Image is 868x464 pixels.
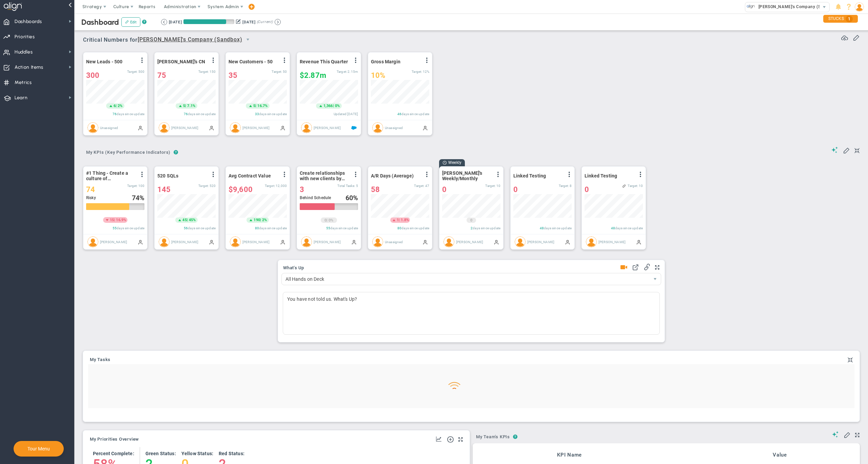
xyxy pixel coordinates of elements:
[844,431,850,438] span: Edit My KPIs
[127,70,137,73] span: Target:
[513,185,518,194] span: 0
[471,226,473,230] span: 2
[114,218,115,222] span: |
[823,15,858,23] div: STUCKS
[276,184,287,188] span: 12,000
[324,218,327,223] span: 0
[628,184,638,188] span: Target:
[138,36,242,44] span: [PERSON_NAME]'s Company (Sandbox)
[422,239,428,245] span: Manually Updated
[242,19,255,25] div: [DATE]
[473,452,666,458] h3: KPI Name
[262,218,267,222] span: 2%
[219,450,244,457] h4: Red Status:
[15,76,32,90] span: Metrics
[401,112,429,116] span: days since update
[323,103,333,109] span: 1,366
[300,185,304,194] span: 3
[585,185,589,194] span: 0
[117,226,144,230] span: days since update
[282,273,649,285] span: All Hands on Deck
[86,59,122,64] span: New Leads - 500
[314,126,341,129] span: [PERSON_NAME]
[198,184,209,188] span: Target:
[229,185,253,194] span: $9,600
[127,184,137,188] span: Target:
[397,226,401,230] span: 80
[586,236,597,247] img: Alex Abramson
[87,236,98,247] img: Mark Collins
[15,30,35,44] span: Priorities
[208,4,239,9] span: System Admin
[334,112,358,116] span: Updated [DATE]
[183,103,185,109] span: 5
[559,184,569,188] span: Target:
[473,226,500,230] span: days since update
[456,240,483,244] span: [PERSON_NAME]
[157,71,166,80] span: 75
[242,240,270,244] span: [PERSON_NAME]
[25,446,52,452] button: Tour Menu
[301,236,312,247] img: James Miller
[15,91,27,105] span: Learn
[513,173,546,178] span: Linked Testing
[187,104,195,108] span: 7.1%
[335,104,340,108] span: 0%
[265,184,275,188] span: Target:
[159,122,170,133] img: Katie Williams
[81,18,119,27] span: Dashboard
[15,15,42,29] span: Dashboards
[90,357,111,363] button: My Tasks
[253,103,255,109] span: 5
[414,184,424,188] span: Target:
[86,170,135,181] span: #1 Thing - Create a culture of Transparency resulting in an eNPS score increase of 10
[371,71,385,80] span: 10%
[157,59,205,64] span: [PERSON_NAME]'s CN
[527,240,554,244] span: [PERSON_NAME]
[138,70,144,73] span: 500
[280,125,285,130] span: Manually Updated
[853,34,860,41] span: Edit or Add Critical Numbers
[90,437,139,442] span: My Priorities Overview
[371,173,414,178] span: A/R Days (Average)
[314,240,341,244] span: [PERSON_NAME]
[230,122,241,133] img: Miguel Cabrera
[442,170,491,181] span: [PERSON_NAME]'s Weekly/Monthly
[113,4,129,9] span: Culture
[182,217,186,223] span: 45
[326,226,330,230] span: 55
[171,126,198,129] span: [PERSON_NAME]
[473,431,513,443] button: My Team's KPIs
[210,70,216,73] span: 150
[210,184,216,188] span: 520
[280,239,285,245] span: Manually Updated
[113,112,117,116] span: 76
[230,236,241,247] img: Katie Williams
[496,184,500,188] span: 10
[337,70,347,73] span: Target:
[209,239,214,245] span: Manually Updated
[114,103,116,109] span: 6
[623,184,626,188] span: Linked to <span class='icon ico-daily-huddle-feather' style='margin-right: 5px;'></span>All Hands...
[181,450,213,457] h4: Yellow Status:
[422,125,428,130] span: Manually Updated
[138,125,143,130] span: Manually Updated
[397,112,401,116] span: 46
[189,218,196,222] span: 45%
[164,4,196,9] span: Administration
[132,194,139,202] span: 74
[188,112,216,116] span: days since update
[333,104,334,108] span: |
[242,34,254,45] span: select
[113,226,117,230] span: 55
[116,104,117,108] span: |
[118,104,122,108] span: 2%
[372,122,383,133] img: Unassigned
[425,184,429,188] span: 47
[87,122,98,133] img: Unassigned
[399,218,400,222] span: |
[229,173,271,178] span: Avg Contract Value
[300,59,348,64] span: Revenue This Quarter
[636,239,642,245] span: Manually Updated
[283,266,304,270] span: What's Up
